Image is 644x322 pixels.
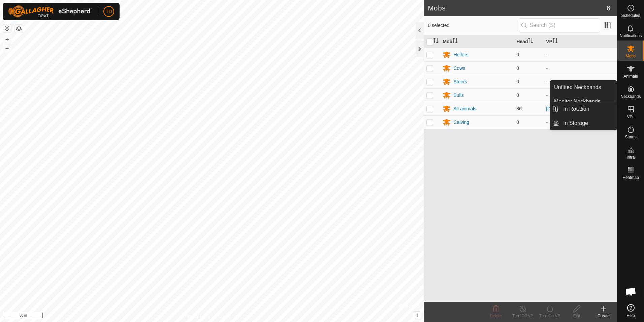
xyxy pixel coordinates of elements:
[536,313,563,319] div: Turn On VP
[516,92,519,98] span: 0
[428,4,606,12] h2: Mobs
[509,313,536,319] div: Turn Off VP
[453,119,469,126] div: Calving
[607,3,610,13] span: 6
[626,155,635,159] span: Infra
[3,35,11,44] button: +
[626,314,635,318] span: Help
[550,102,617,116] li: In Rotation
[550,81,617,94] a: Unfitted Neckbands
[550,95,617,108] a: Monitor Neckbands
[433,39,439,44] p-sorticon: Activate to sort
[453,105,476,112] div: All animals
[620,95,641,99] span: Neckbands
[516,52,519,57] span: 0
[627,115,634,119] span: VPs
[554,83,601,91] span: Unfitted Neckbands
[440,35,514,48] th: Mob
[621,281,641,302] div: Open chat
[428,22,518,29] span: 0 selected
[3,24,11,32] button: Reset Map
[3,44,11,52] button: –
[185,313,211,319] a: Privacy Policy
[543,75,617,88] td: -
[516,106,522,111] span: 36
[623,74,638,78] span: Animals
[543,35,617,48] th: VP
[590,313,617,319] div: Create
[621,14,640,18] span: Schedules
[543,88,617,102] td: -
[519,18,600,32] input: Search (S)
[528,39,533,44] p-sorticon: Activate to sort
[453,78,467,85] div: Steers
[563,105,589,113] span: In Rotation
[552,39,558,44] p-sorticon: Activate to sort
[625,135,636,139] span: Status
[546,106,578,111] a: [DATE] 092516
[543,48,617,61] td: -
[219,313,238,319] a: Contact Us
[516,79,519,84] span: 0
[559,102,617,116] a: In Rotation
[413,312,421,319] button: i
[626,54,636,58] span: Mobs
[514,35,543,48] th: Head
[490,314,502,318] span: Delete
[620,34,642,38] span: Notifications
[452,39,458,44] p-sorticon: Activate to sort
[550,116,617,130] li: In Storage
[554,98,601,106] span: Monitor Neckbands
[622,176,639,180] span: Heatmap
[416,312,418,318] span: i
[516,119,519,125] span: 0
[106,8,112,15] span: TD
[8,5,92,18] img: Gallagher Logo
[559,116,617,130] a: In Storage
[453,51,468,58] div: Heifers
[563,313,590,319] div: Edit
[516,65,519,71] span: 0
[543,115,617,129] td: -
[563,119,588,127] span: In Storage
[453,65,465,72] div: Cows
[453,92,463,99] div: Bulls
[15,25,23,33] button: Map Layers
[543,61,617,75] td: -
[617,301,644,320] a: Help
